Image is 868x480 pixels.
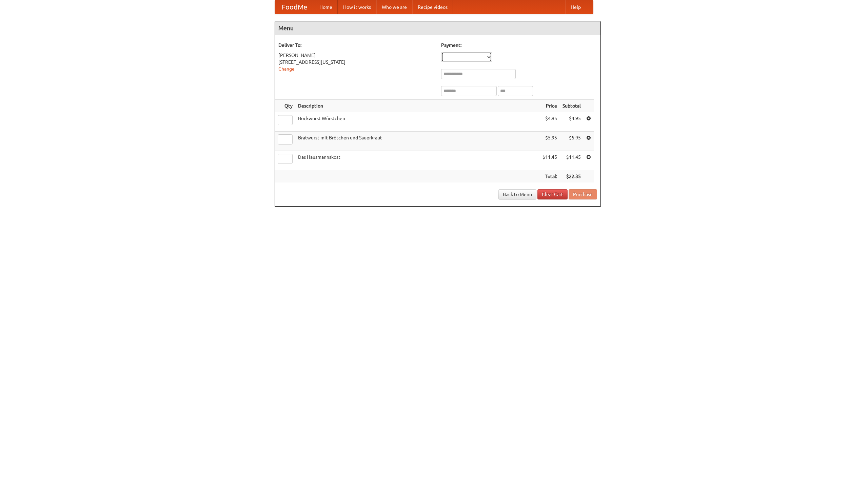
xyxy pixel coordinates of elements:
[376,0,412,14] a: Who we are
[537,189,568,199] a: Clear Cart
[295,100,540,112] th: Description
[275,100,295,112] th: Qty
[560,151,584,170] td: $11.45
[560,132,584,151] td: $5.95
[275,21,600,35] h4: Menu
[540,132,560,151] td: $5.95
[278,42,434,49] h5: Deliver To:
[278,52,434,59] div: [PERSON_NAME]
[540,100,560,112] th: Price
[412,0,453,14] a: Recipe videos
[540,151,560,170] td: $11.45
[560,170,584,183] th: $22.35
[278,59,434,65] div: [STREET_ADDRESS][US_STATE]
[278,66,295,72] a: Change
[498,189,536,199] a: Back to Menu
[295,112,540,132] td: Bockwurst Würstchen
[565,0,586,14] a: Help
[540,112,560,132] td: $4.95
[295,132,540,151] td: Bratwurst mit Brötchen und Sauerkraut
[338,0,376,14] a: How it works
[540,170,560,183] th: Total:
[314,0,338,14] a: Home
[275,0,314,14] a: FoodMe
[560,100,584,112] th: Subtotal
[441,42,597,49] h5: Payment:
[560,112,584,132] td: $4.95
[569,189,597,199] button: Purchase
[295,151,540,170] td: Das Hausmannskost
